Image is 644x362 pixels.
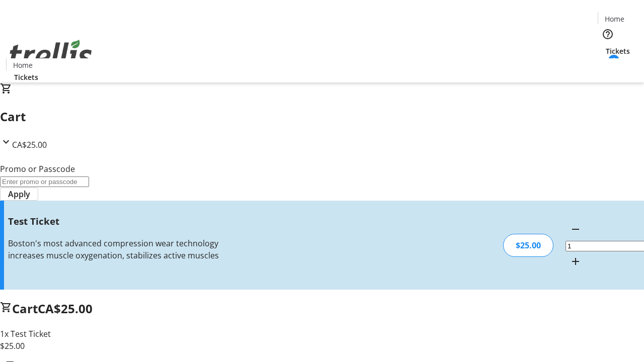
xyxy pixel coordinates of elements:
div: Boston's most advanced compression wear technology increases muscle oxygenation, stabilizes activ... [8,237,228,261]
button: Help [598,24,618,44]
button: Increment by one [566,251,586,271]
h3: Test Ticket [8,214,228,228]
button: Cart [598,56,618,76]
span: CA$25.00 [12,139,47,150]
a: Tickets [598,46,638,56]
span: Tickets [14,72,38,82]
img: Orient E2E Organization O5ZiHww0Ef's Logo [6,29,96,79]
div: $25.00 [503,234,553,257]
span: Home [605,14,624,24]
a: Tickets [6,72,46,82]
span: Tickets [606,46,630,56]
span: Apply [8,188,30,200]
button: Decrement by one [566,219,586,239]
span: CA$25.00 [38,300,93,317]
a: Home [7,60,39,70]
a: Home [598,14,630,24]
span: Home [13,60,33,70]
